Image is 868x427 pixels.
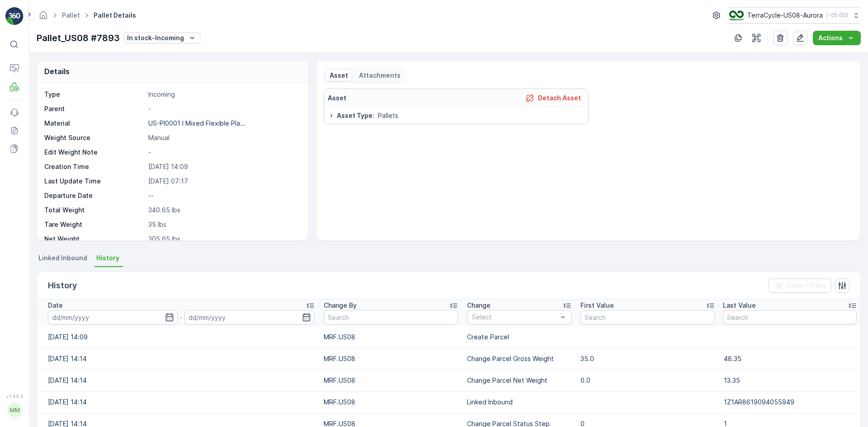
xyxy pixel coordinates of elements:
[719,370,860,391] td: 13.35
[319,348,462,370] td: MRF.US08
[44,177,145,186] p: Last Update Time
[148,119,245,127] p: US-PI0001 I Mixed Flexible Pla...
[37,326,319,348] td: [DATE] 14:09
[319,326,462,348] td: MRF.US08
[48,279,77,292] p: History
[48,301,63,310] p: Date
[148,90,299,99] p: Incoming
[472,313,557,322] p: Select
[462,370,576,391] td: Change Parcel Net Weight
[44,162,145,171] p: Creation Time
[330,71,348,80] p: Asset
[148,162,299,171] p: [DATE] 14:09
[62,11,80,19] a: Pallet
[44,119,145,128] p: Material
[826,12,848,19] p: ( -05:00 )
[576,348,719,370] td: 35.0
[37,31,120,45] p: Pallet_US08 #7893
[37,391,319,413] td: [DATE] 14:14
[148,177,299,186] p: [DATE] 07:17
[148,191,299,200] p: --
[127,33,184,42] p: In stock-Incoming
[359,71,401,80] p: Attachments
[44,90,145,99] p: Type
[44,220,145,229] p: Tare Weight
[37,370,319,391] td: [DATE] 14:14
[723,310,857,324] input: Search
[813,31,861,45] button: Actions
[818,33,843,42] p: Actions
[462,326,576,348] td: Create Parcel
[378,111,398,120] span: Pallets
[723,301,756,310] p: Last Value
[179,312,183,323] p: -
[462,391,576,413] td: Linked Inbound
[8,403,22,418] div: MM
[462,348,576,370] td: Change Parcel Gross Weight
[729,7,861,23] button: TerraCycle-US08-Aurora(-05:00)
[184,310,314,324] input: dd/mm/yyyy
[769,278,831,293] button: Clear Filters
[5,7,24,25] img: logo
[44,148,145,157] p: Edit Weight Note
[328,94,346,103] p: Asset
[324,301,357,310] p: Change By
[729,10,744,20] img: image_ci7OI47.png
[44,66,70,77] p: Details
[44,104,145,113] p: Parent
[44,133,145,142] p: Weight Source
[44,191,145,200] p: Departure Date
[467,301,491,310] p: Change
[580,301,614,310] p: First Value
[576,370,719,391] td: 0.0
[92,11,138,20] span: Pallet Details
[580,310,715,324] input: Search
[148,206,299,215] p: 340.65 lbs
[44,206,145,215] p: Total Weight
[319,391,462,413] td: MRF.US08
[747,11,823,20] p: TerraCycle-US08-Aurora
[324,310,458,324] input: Search
[5,394,24,399] span: v 1.49.3
[48,310,178,324] input: dd/mm/yyyy
[148,220,299,229] p: 35 lbs
[522,93,585,103] button: Detach Asset
[44,235,145,244] p: Net Weight
[787,281,826,290] p: Clear Filters
[319,370,462,391] td: MRF.US08
[148,104,299,113] p: -
[719,391,860,413] td: 1Z1AR8619094055949
[123,33,200,43] button: In stock-Incoming
[5,401,24,420] button: MM
[148,133,299,142] p: Manual
[148,235,299,244] p: 305.65 lbs
[38,253,87,263] span: Linked Inbound
[96,253,119,263] span: History
[719,348,860,370] td: 48.35
[37,348,319,370] td: [DATE] 14:14
[148,148,299,157] p: -
[538,94,581,103] p: Detach Asset
[38,14,48,21] a: Homepage
[337,111,374,120] span: Asset Type :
